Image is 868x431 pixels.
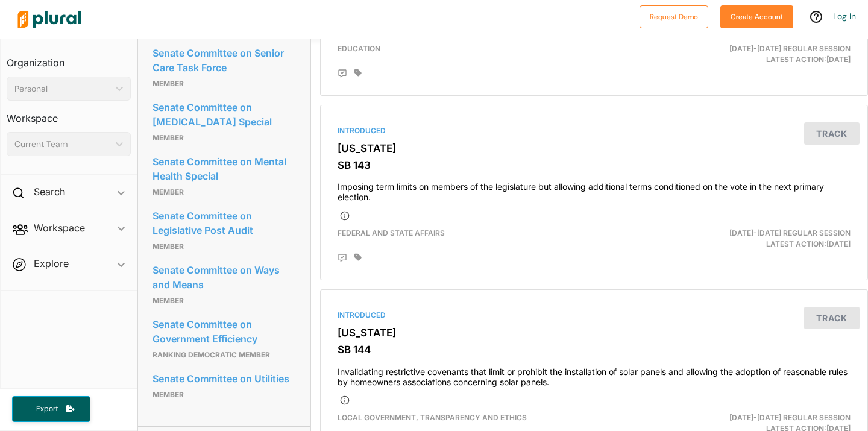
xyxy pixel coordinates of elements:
[354,69,362,77] div: Add tags
[7,101,131,127] h3: Workspace
[833,11,856,22] a: Log In
[682,43,860,65] div: Latest Action: [DATE]
[729,44,851,53] span: [DATE]-[DATE] Regular Session
[338,69,347,78] div: Add Position Statement
[720,5,793,28] button: Create Account
[12,396,90,422] button: Export
[153,294,296,308] p: Member
[338,142,851,154] h3: [US_STATE]
[34,185,65,198] h2: Search
[153,239,296,254] p: Member
[338,44,380,53] span: Education
[338,327,851,339] h3: [US_STATE]
[338,159,851,171] h3: SB 143
[338,413,527,422] span: Local Government, Transparency and Ethics
[338,361,851,388] h4: Invalidating restrictive covenants that limit or prohibit the installation of solar panels and al...
[153,315,296,348] a: Senate Committee on Government Efficiency
[640,5,708,28] button: Request Demo
[153,77,296,91] p: Member
[804,307,860,329] button: Track
[338,125,851,136] div: Introduced
[640,10,708,22] a: Request Demo
[153,131,296,145] p: Member
[14,83,111,95] div: Personal
[153,348,296,362] p: Ranking Democratic Member
[729,228,851,238] span: [DATE]-[DATE] Regular Session
[338,228,445,238] span: Federal and State Affairs
[153,207,296,239] a: Senate Committee on Legislative Post Audit
[682,228,860,250] div: Latest Action: [DATE]
[153,388,296,402] p: Member
[153,185,296,200] p: Member
[153,370,296,388] a: Senate Committee on Utilities
[720,10,793,22] a: Create Account
[804,122,860,145] button: Track
[338,310,851,321] div: Introduced
[729,413,851,422] span: [DATE]-[DATE] Regular Session
[153,153,296,185] a: Senate Committee on Mental Health Special
[14,138,111,151] div: Current Team
[354,253,362,262] div: Add tags
[338,344,851,356] h3: SB 144
[153,261,296,294] a: Senate Committee on Ways and Means
[338,253,347,263] div: Add Position Statement
[28,404,66,414] span: Export
[7,45,131,72] h3: Organization
[153,98,296,131] a: Senate Committee on [MEDICAL_DATA] Special
[338,176,851,203] h4: Imposing term limits on members of the legislature but allowing additional terms conditioned on t...
[153,44,296,77] a: Senate Committee on Senior Care Task Force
